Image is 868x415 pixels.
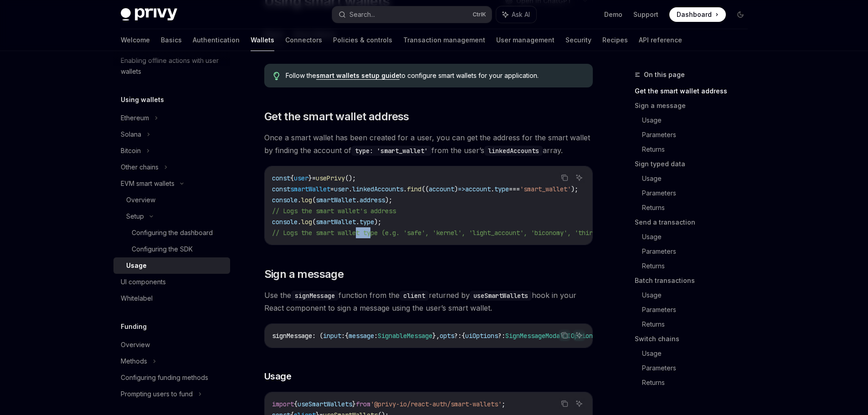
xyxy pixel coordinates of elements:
span: '@privy-io/react-auth/smart-wallets' [370,400,502,408]
button: Ask AI [573,329,585,341]
span: Usage [264,370,292,383]
span: import [272,400,294,408]
span: log [301,218,312,226]
span: 'smart_wallet' [520,185,571,193]
span: console [272,218,298,226]
div: Enabling offline actions with user wallets [121,55,225,77]
a: Returns [642,142,755,157]
a: Overview [113,192,230,208]
a: Enabling offline actions with user wallets [113,52,230,80]
div: Bitcoin [121,145,141,156]
button: Ask AI [573,172,585,184]
span: }, [432,332,440,340]
span: ); [571,185,578,193]
a: Parameters [642,128,755,142]
code: type: 'smart_wallet' [351,146,431,156]
svg: Tip [273,72,280,80]
div: Other chains [121,162,159,173]
a: Wallets [251,29,274,51]
span: . [356,218,360,226]
span: user [334,185,349,193]
a: Get the smart wallet address [635,84,755,98]
h5: Funding [121,321,147,332]
span: Sign a message [264,267,344,282]
span: SignMessageModalUIOptions [505,332,596,340]
span: opts [440,332,454,340]
code: signMessage [291,291,339,301]
span: ) [454,185,458,193]
a: Basics [161,29,182,51]
img: dark logo [121,8,177,21]
span: : [341,332,345,340]
a: User management [496,29,555,51]
a: Sign a message [635,98,755,113]
span: Dashboard [677,10,712,19]
span: = [312,174,316,182]
span: ); [385,196,392,204]
a: Usage [642,113,755,128]
div: EVM smart wallets [121,178,175,189]
span: { [462,332,465,340]
span: } [352,400,356,408]
code: linkedAccounts [484,146,543,156]
span: (); [345,174,356,182]
span: address [360,196,385,204]
span: } [308,174,312,182]
a: Support [633,10,658,19]
span: . [356,196,360,204]
span: uiOptions [465,332,498,340]
span: ( [312,196,316,204]
span: ?: [454,332,462,340]
button: Copy the contents from the code block [559,398,570,410]
a: Switch chains [635,332,755,346]
a: UI components [113,274,230,290]
span: input [323,332,341,340]
a: Recipes [602,29,628,51]
a: Parameters [642,361,755,375]
a: Security [565,29,591,51]
div: Configuring funding methods [121,372,208,383]
span: { [294,400,298,408]
a: Whitelabel [113,290,230,307]
span: = [330,185,334,193]
a: Configuring funding methods [113,369,230,386]
a: smart wallets setup guide [316,72,400,80]
a: Dashboard [669,7,726,22]
span: from [356,400,370,408]
a: Usage [642,288,755,302]
a: Configuring the dashboard [113,225,230,241]
a: Parameters [642,186,755,200]
span: . [298,218,301,226]
a: API reference [639,29,682,51]
span: { [290,174,294,182]
div: Methods [121,356,147,367]
div: Overview [126,195,155,205]
a: Configuring the SDK [113,241,230,257]
span: . [491,185,494,193]
h5: Using wallets [121,94,164,105]
a: Transaction management [403,29,485,51]
span: Get the smart wallet address [264,109,409,124]
div: UI components [121,277,166,287]
span: Follow the to configure smart wallets for your application. [286,71,583,80]
span: user [294,174,308,182]
div: Search... [349,9,375,20]
span: Ctrl K [473,11,486,18]
span: signMessage [272,332,312,340]
span: account [465,185,491,193]
a: Returns [642,317,755,332]
button: Search...CtrlK [332,6,492,23]
code: client [400,291,429,301]
span: const [272,174,290,182]
span: : [374,332,378,340]
a: Returns [642,259,755,273]
span: // Logs the smart wallet type (e.g. 'safe', 'kernel', 'light_account', 'biconomy', 'thirdweb', 'c... [272,229,706,237]
button: Ask AI [573,398,585,410]
a: Usage [642,346,755,361]
span: === [509,185,520,193]
span: SignableMessage [378,332,432,340]
span: message [349,332,374,340]
span: Once a smart wallet has been created for a user, you can get the address for the smart wallet by ... [264,131,593,157]
a: Welcome [121,29,150,51]
span: smartWallet [290,185,330,193]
